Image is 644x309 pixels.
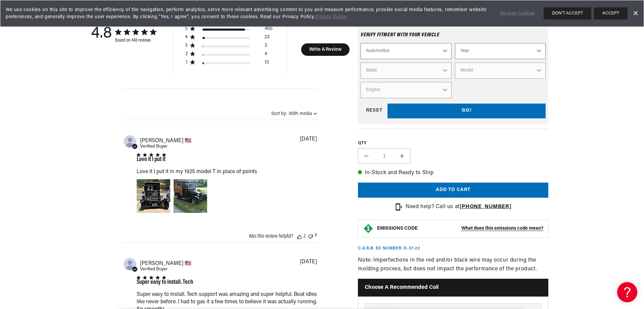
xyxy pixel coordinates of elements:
div: 2 star by 4 reviews [185,51,273,60]
a: Dismiss Banner [630,8,640,18]
button: Add to cart [358,183,548,198]
div: Super easy to install. Tech [137,279,193,285]
div: Image of Review by roy l. on February 17, 24 number 1 [137,179,170,213]
div: Verify fitment with your vehicle [361,32,546,43]
img: Emissions code [363,223,374,234]
div: Image of Review by roy l. on February 17, 24 number 2 [174,179,207,213]
span: roy l. [140,137,191,144]
a: Privacy Policy. [315,14,348,20]
div: 5 star by 405 reviews [185,26,273,34]
div: 3 [185,43,188,49]
h2: Choose a Recommended Coil [358,278,548,296]
a: [PHONE_NUMBER] [460,204,511,209]
span: Verified Buyer [140,144,168,149]
div: 3 star by 3 reviews [185,43,273,51]
div: 5 star rating out of 5 stars [137,153,166,157]
button: Sort by:With media [271,111,317,116]
div: 4 [185,34,188,40]
p: In-Stock and Ready to Ship [358,169,548,178]
div: 5 star rating out of 5 stars [137,276,193,279]
label: QTY [358,141,548,146]
div: 4 [265,51,267,60]
div: Love it I put it [137,157,166,163]
select: Model [455,62,546,78]
select: Engine [361,82,451,98]
div: 4 [315,233,317,239]
div: 1 [185,60,188,66]
div: 2 [304,234,306,239]
div: 4 star by 23 reviews [185,34,273,43]
div: Based on 448 reviews [115,38,156,43]
div: 3 [265,43,267,51]
div: 2 [185,51,188,57]
button: DON'T ACCEPT [544,7,591,20]
div: RESET [361,103,387,118]
select: Ride Type [361,43,451,59]
div: 1 star by 13 reviews [185,60,273,68]
select: Year [455,43,546,59]
button: Write A Review [301,43,350,56]
div: With media [289,111,312,116]
span: We use cookies on this site to improve the efficiency of the navigation, perform analytics, serve... [6,6,491,21]
div: Was this review helpful? [249,234,293,239]
strong: EMISSIONS CODE [377,226,418,231]
select: Make [361,62,451,78]
a: Manage Cookies [500,10,535,17]
span: Sort by: [271,111,287,116]
p: Need help? Call us at [406,203,511,211]
div: 13 [265,60,269,68]
div: 23 [265,34,270,43]
div: 4.8 [91,25,112,43]
div: 5 [185,26,188,32]
strong: What does this emissions code mean? [461,226,543,231]
div: Vote up [297,234,302,239]
p: C.A.R.B. EO Number: D-57-22 [358,245,420,251]
span: Verified Buyer [140,267,168,271]
div: [DATE] [300,259,317,265]
button: EMISSIONS CODEWhat does this emissions code mean? [377,225,543,231]
span: Joseph C. [140,260,191,266]
div: Vote down [308,233,313,239]
div: [DATE] [300,137,317,142]
div: 405 [265,26,273,34]
button: ACCEPT [594,7,628,20]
